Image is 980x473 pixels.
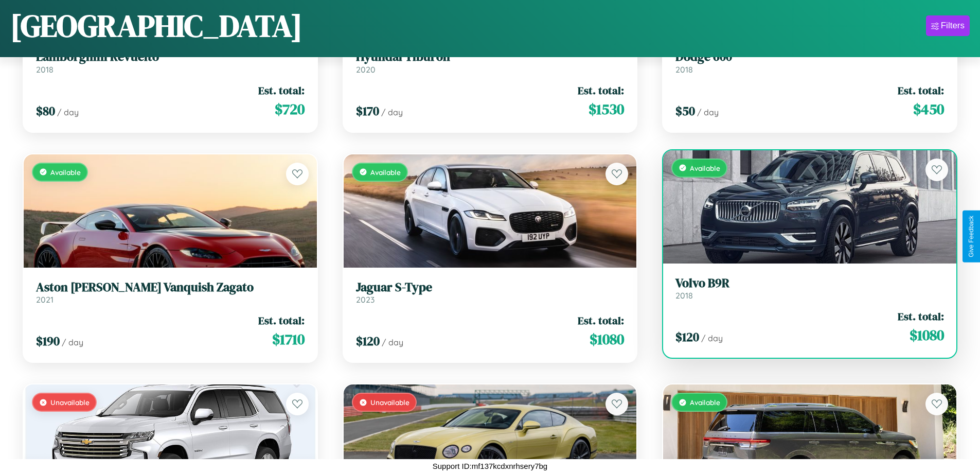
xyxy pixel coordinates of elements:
[898,309,944,324] span: Est. total:
[675,276,944,301] a: Volvo B9R2018
[690,398,720,407] span: Available
[36,332,60,349] span: $ 190
[675,328,699,345] span: $ 120
[275,99,305,119] span: $ 720
[356,102,379,119] span: $ 170
[356,49,625,75] a: Hyundai Tiburon2020
[356,280,625,295] h3: Jaguar S-Type
[910,325,944,345] span: $ 1080
[675,276,944,291] h3: Volvo B9R
[356,64,376,75] span: 2020
[675,290,693,301] span: 2018
[36,280,305,295] h3: Aston [PERSON_NAME] Vanquish Zagato
[968,216,975,257] div: Give Feedback
[50,398,90,407] span: Unavailable
[258,83,305,98] span: Est. total:
[370,168,401,177] span: Available
[578,313,624,328] span: Est. total:
[356,280,625,305] a: Jaguar S-Type2023
[36,294,54,305] span: 2021
[433,459,547,473] p: Support ID: mf137kcdxnrhsery7bg
[36,280,305,305] a: Aston [PERSON_NAME] Vanquish Zagato2021
[356,294,375,305] span: 2023
[36,49,305,75] a: Lamborghini Revuelto2018
[356,49,625,64] h3: Hyundai Tiburon
[36,102,55,119] span: $ 80
[675,64,693,75] span: 2018
[675,49,944,64] h3: Dodge 600
[258,313,305,328] span: Est. total:
[941,21,965,31] div: Filters
[898,83,944,98] span: Est. total:
[36,49,305,64] h3: Lamborghini Revuelto
[675,49,944,75] a: Dodge 6002018
[356,332,380,349] span: $ 120
[382,337,403,347] span: / day
[62,337,83,347] span: / day
[50,168,81,177] span: Available
[381,107,403,117] span: / day
[913,99,944,119] span: $ 450
[272,329,305,349] span: $ 1710
[926,15,970,36] button: Filters
[701,333,723,343] span: / day
[578,83,624,98] span: Est. total:
[690,164,720,172] span: Available
[697,107,719,117] span: / day
[370,398,409,407] span: Unavailable
[36,64,54,75] span: 2018
[590,329,624,349] span: $ 1080
[57,107,79,117] span: / day
[10,5,302,47] h1: [GEOGRAPHIC_DATA]
[675,102,695,119] span: $ 50
[589,99,624,119] span: $ 1530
